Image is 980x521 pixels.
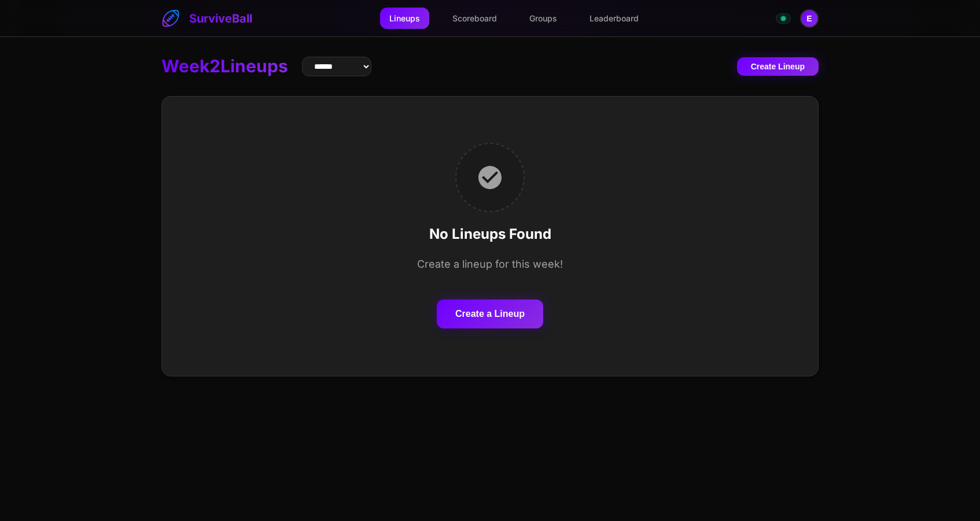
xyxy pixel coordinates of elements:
[443,8,506,29] a: Scoreboard
[800,9,819,28] button: Open profile menu
[580,8,648,29] a: Leaderboard
[737,57,819,76] button: Create Lineup
[429,226,551,243] h3: No Lineups Found
[161,9,252,28] a: SurviveBall
[417,256,563,273] p: Create a lineup for this week!
[520,8,566,29] a: Groups
[380,8,429,29] a: Lineups
[437,300,543,328] button: Create a Lineup
[161,9,180,28] img: SurviveBall
[161,56,288,77] h1: Week 2 Lineups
